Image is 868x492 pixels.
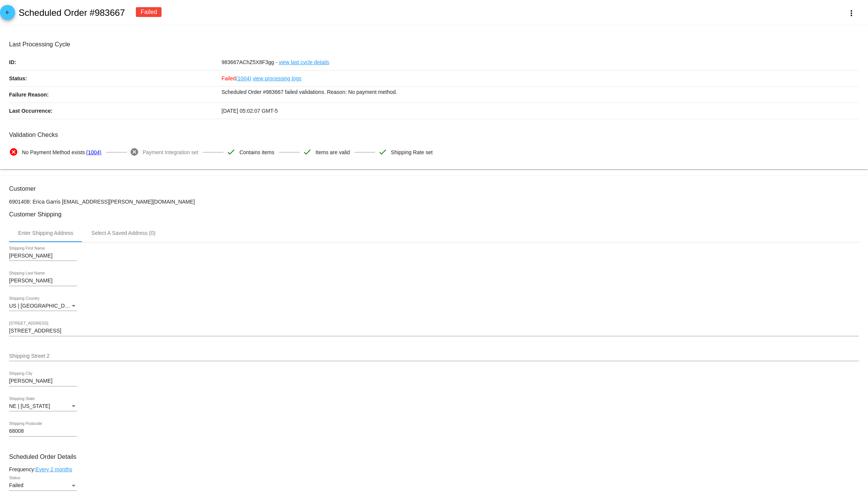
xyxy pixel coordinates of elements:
h2: Scheduled Order #983667 [18,8,125,18]
div: Enter Shipping Address [18,230,73,236]
mat-icon: cancel [9,147,18,156]
a: Every 2 months [35,466,72,472]
span: NE | [US_STATE] [9,403,50,409]
input: Shipping Postcode [9,428,77,434]
p: ID: [9,54,222,70]
span: 983667AChZ5X8F3gg - [222,59,277,65]
a: view processing logs [253,71,302,86]
h3: Customer [9,185,859,192]
h3: Customer Shipping [9,211,859,218]
mat-select: Shipping Country [9,303,77,309]
a: (1004) [236,71,251,86]
span: Failed [9,482,23,488]
span: Payment Integration set [143,144,199,160]
mat-icon: more_vert [847,9,856,18]
input: Shipping Street 1 [9,328,859,334]
mat-icon: arrow_back [3,10,12,19]
div: Frequency: [9,466,859,472]
span: Shipping Rate set [391,144,433,160]
span: Failed [222,75,251,81]
p: 6901408: Erica Garris [EMAIL_ADDRESS][PERSON_NAME][DOMAIN_NAME] [9,199,859,205]
span: No Payment Method exists [22,144,85,160]
mat-icon: check [378,147,387,156]
h3: Scheduled Order Details [9,453,859,460]
mat-icon: check [226,147,235,156]
mat-icon: check [303,147,312,156]
span: [DATE] 05:02:07 GMT-5 [222,108,278,114]
p: Scheduled Order #983667 failed validations. Reason: No payment method. [222,87,859,97]
mat-select: Status [9,483,77,489]
h3: Last Processing Cycle [9,41,859,48]
p: Last Occurrence: [9,103,222,119]
a: view last cycle details [279,54,329,70]
input: Shipping Last Name [9,278,77,284]
a: (1004) [86,144,101,160]
input: Shipping Street 2 [9,353,859,359]
mat-icon: cancel [130,147,139,156]
h3: Validation Checks [9,131,859,138]
div: Select A Saved Address (0) [91,230,155,236]
span: Items are valid [315,144,350,160]
span: US | [GEOGRAPHIC_DATA] [9,303,76,309]
p: Failure Reason: [9,87,222,103]
span: Contains items [239,144,274,160]
input: Shipping First Name [9,253,77,259]
mat-select: Shipping State [9,403,77,409]
p: Status: [9,71,222,86]
input: Shipping City [9,378,77,384]
div: Failed [136,7,162,17]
